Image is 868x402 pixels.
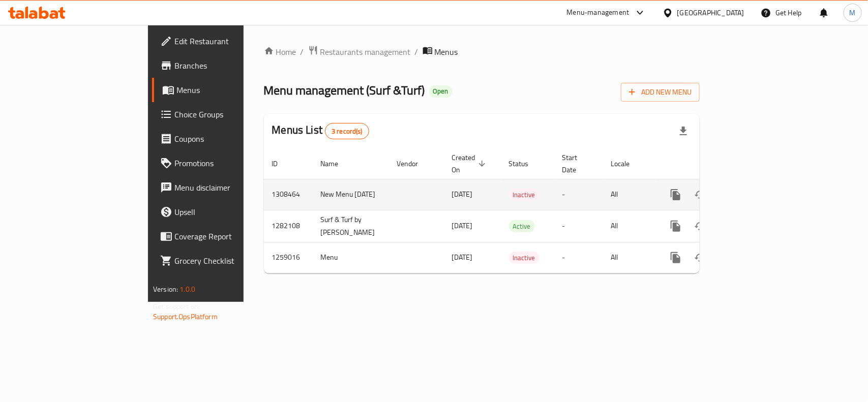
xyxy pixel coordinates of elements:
a: Upsell [152,200,293,224]
div: [GEOGRAPHIC_DATA] [677,7,744,18]
span: Inactive [509,189,540,201]
span: Restaurants management [320,46,411,58]
a: Branches [152,53,293,78]
a: Restaurants management [308,45,411,58]
span: Get support on: [153,300,200,313]
span: Name [321,158,352,170]
td: New Menu [DATE] [313,179,389,210]
td: Menu [313,242,389,273]
div: Export file [671,119,696,143]
span: Menu management ( Surf &Turf ) [264,79,425,102]
a: Menus [152,78,293,102]
span: Created On [452,151,489,176]
span: [DATE] [452,219,473,232]
span: Promotions [174,157,285,169]
span: Menus [176,84,285,96]
span: 3 record(s) [325,127,369,136]
td: - [554,179,603,210]
button: Change Status [688,182,712,207]
span: Vendor [397,158,432,170]
td: - [554,242,603,273]
td: All [603,210,655,242]
button: Change Status [688,245,712,270]
button: Change Status [688,214,712,238]
a: Promotions [152,151,293,175]
a: Grocery Checklist [152,249,293,273]
span: Edit Restaurant [174,35,285,47]
span: Menu disclaimer [174,181,285,194]
span: Start Date [562,151,591,176]
span: Coupons [174,133,285,145]
div: Menu-management [567,7,630,19]
a: Edit Restaurant [152,29,293,53]
span: Add New Menu [629,86,692,99]
li: / [301,46,304,58]
span: [DATE] [452,251,473,264]
button: more [664,245,688,270]
a: Coupons [152,127,293,151]
span: Locale [611,158,643,170]
div: Inactive [509,189,540,201]
div: Total records count [325,123,369,139]
a: Coverage Report [152,224,293,249]
span: Coverage Report [174,230,285,242]
span: Open [429,87,453,96]
h2: Menus List [272,122,369,139]
a: Menu disclaimer [152,175,293,200]
span: Inactive [509,252,540,264]
a: Choice Groups [152,102,293,127]
span: Branches [174,59,285,72]
span: Menus [435,46,458,58]
nav: breadcrumb [264,45,700,58]
td: Surf & Turf by [PERSON_NAME] [313,210,389,242]
button: more [664,214,688,238]
th: Actions [655,148,769,179]
span: M [850,7,856,18]
span: Status [509,158,542,170]
span: Active [509,221,535,232]
td: All [603,242,655,273]
span: ID [272,158,291,170]
td: All [603,179,655,210]
table: enhanced table [264,148,769,273]
button: more [664,182,688,207]
td: - [554,210,603,242]
span: Version: [153,283,178,296]
span: Choice Groups [174,108,285,120]
button: Add New Menu [621,83,700,102]
div: Open [429,85,453,98]
span: 1.0.0 [179,283,195,296]
span: Grocery Checklist [174,255,285,267]
a: Support.OpsPlatform [153,310,218,323]
span: [DATE] [452,188,473,201]
li: / [415,46,418,58]
span: Upsell [174,206,285,218]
